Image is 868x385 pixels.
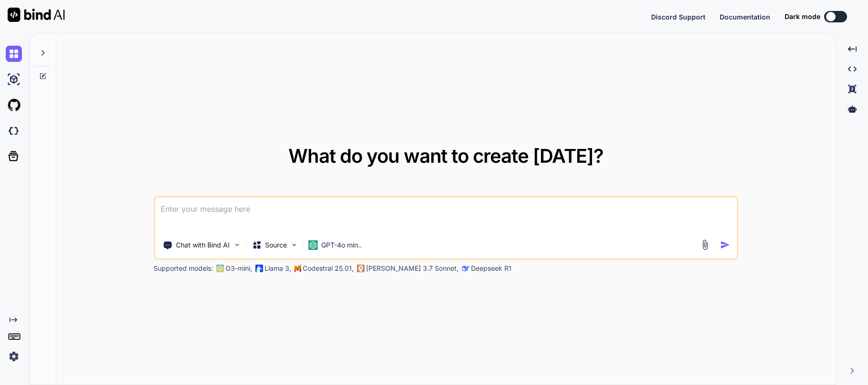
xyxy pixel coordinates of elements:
img: darkCloudIdeIcon [6,123,22,139]
p: Chat with Bind AI [176,240,230,250]
p: Deepseek R1 [471,264,511,273]
img: icon [720,240,730,250]
img: githubLight [6,97,22,113]
span: Documentation [720,13,770,21]
img: Pick Tools [233,241,241,249]
img: Mistral-AI [294,265,301,272]
button: Discord Support [651,12,705,22]
p: GPT-4o min.. [321,240,362,250]
img: GPT-4o mini [308,240,317,250]
img: claude [461,265,469,272]
p: Source [265,240,287,250]
img: Llama2 [255,265,263,272]
p: [PERSON_NAME] 3.7 Sonnet, [366,264,459,273]
p: Llama 3, [265,264,291,273]
span: What do you want to create [DATE]? [288,144,603,168]
p: Supported models: [153,264,213,273]
span: Dark mode [785,12,820,21]
p: Codestral 25.01, [303,264,354,273]
span: Discord Support [651,13,705,21]
p: O3-mini, [225,264,252,273]
img: attachment [700,239,711,250]
button: Documentation [720,12,770,22]
img: Pick Models [290,241,298,249]
img: Bind AI [8,8,65,22]
img: GPT-4 [216,265,224,272]
img: claude [357,265,364,272]
img: chat [6,46,22,62]
img: ai-studio [6,71,22,88]
img: settings [6,348,22,365]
